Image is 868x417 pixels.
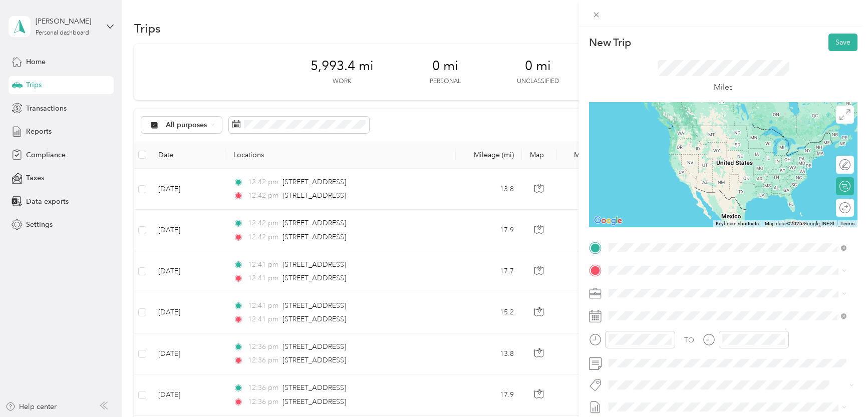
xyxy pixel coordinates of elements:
[592,214,625,227] a: Open this area in Google Maps (opens a new window)
[812,361,868,417] iframe: Everlance-gr Chat Button Frame
[589,36,631,50] p: New Trip
[714,81,733,94] p: Miles
[592,214,625,227] img: Google
[716,220,759,227] button: Keyboard shortcuts
[765,221,834,226] span: Map data ©2025 Google, INEGI
[828,34,857,51] button: Save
